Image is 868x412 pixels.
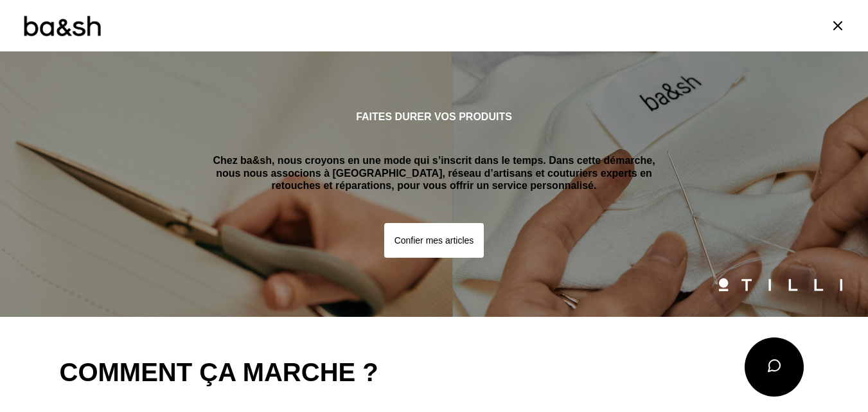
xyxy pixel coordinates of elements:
[22,14,102,38] img: Logo ba&sh by Tilli
[384,223,484,258] button: Confier mes articles
[719,278,842,291] img: Logo Tilli
[208,154,660,192] p: Chez ba&sh, nous croyons en une mode qui s’inscrit dans le temps. Dans cette démarche, nous nous ...
[356,111,512,123] h1: Faites durer vos produits
[60,358,809,386] h2: Comment ça marche ?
